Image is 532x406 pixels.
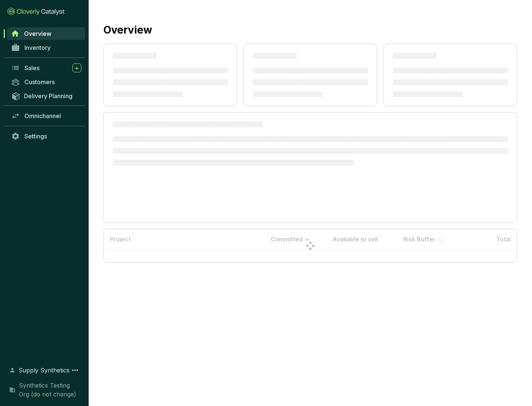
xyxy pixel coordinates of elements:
a: Omnichannel [7,110,85,122]
span: Sales [24,64,40,72]
span: Synthetics Testing Org (do not change) [19,381,81,399]
span: Customers [24,78,55,86]
a: Delivery Planning [7,90,85,102]
a: Sales [7,62,85,74]
span: Inventory [24,44,51,51]
span: Settings [24,133,47,140]
a: Customers [7,76,85,88]
a: Inventory [7,41,85,54]
span: Omnichannel [24,112,61,120]
span: Overview [24,30,51,37]
a: Overview [7,27,85,40]
span: Supply Synthetics [18,366,69,375]
a: Settings [7,130,85,142]
span: Delivery Planning [24,92,72,100]
h2: Overview [103,22,152,38]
